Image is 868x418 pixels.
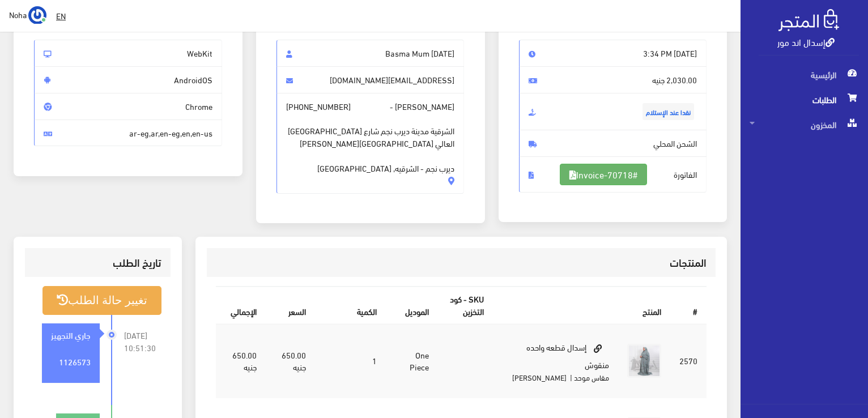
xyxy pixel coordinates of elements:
span: الشرقية مدينة ديرب نجم شارع [GEOGRAPHIC_DATA] العالي [GEOGRAPHIC_DATA][PERSON_NAME] ديرب نجم - ال... [286,113,455,174]
span: Noha [9,7,27,22]
span: [DATE] 10:51:30 [124,329,161,354]
h3: تاريخ الطلب [34,257,161,268]
td: 2570 [670,324,707,398]
strong: 1126573 [59,355,91,368]
th: المنتج [493,287,670,324]
span: Chrome [34,93,222,120]
th: الموديل [386,287,438,324]
span: الطلبات [750,87,859,112]
td: 650.00 جنيه [216,324,266,398]
th: # [670,287,707,324]
span: الفاتورة [519,156,707,193]
th: SKU - كود التخزين [438,287,493,324]
td: One Piece [386,324,438,398]
a: الطلبات [741,87,868,112]
span: [DATE] 3:34 PM [519,40,707,67]
h3: المنتجات [216,257,707,268]
span: Basma Mum [DATE] [276,40,465,67]
u: EN [56,8,66,23]
td: 650.00 جنيه [266,324,315,398]
td: 1 [315,324,386,398]
span: ar-eg,ar,en-eg,en,en-us [34,120,222,147]
span: الشحن المحلي [519,130,707,157]
span: AndroidOS [34,66,222,93]
span: [PERSON_NAME] - [276,93,465,194]
a: الرئيسية [741,62,868,87]
img: ... [28,6,46,24]
a: إسدال اند مور [777,33,835,50]
a: المخزون [741,112,868,137]
small: | [PERSON_NAME] [512,370,572,384]
th: اﻹجمالي [216,287,266,324]
span: [EMAIL_ADDRESS][DOMAIN_NAME] [276,66,465,93]
iframe: Drift Widget Chat Controller [14,340,57,383]
span: نقدا عند الإستلام [643,103,694,120]
span: 2,030.00 جنيه [519,66,707,93]
span: المخزون [750,112,859,137]
a: #Invoice-70718 [560,164,647,185]
span: الرئيسية [750,62,859,87]
span: WebKit [34,40,222,67]
small: مقاس موحد [574,370,609,384]
img: . [778,9,839,31]
span: [PHONE_NUMBER] [286,100,351,113]
th: السعر [266,287,315,324]
td: إسدال قطعه واحده منقوش [493,324,618,398]
a: ... Noha [9,6,46,24]
button: تغيير حالة الطلب [42,286,161,315]
strong: جاري التجهيز [51,329,91,341]
a: EN [52,6,70,26]
th: الكمية [315,287,386,324]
